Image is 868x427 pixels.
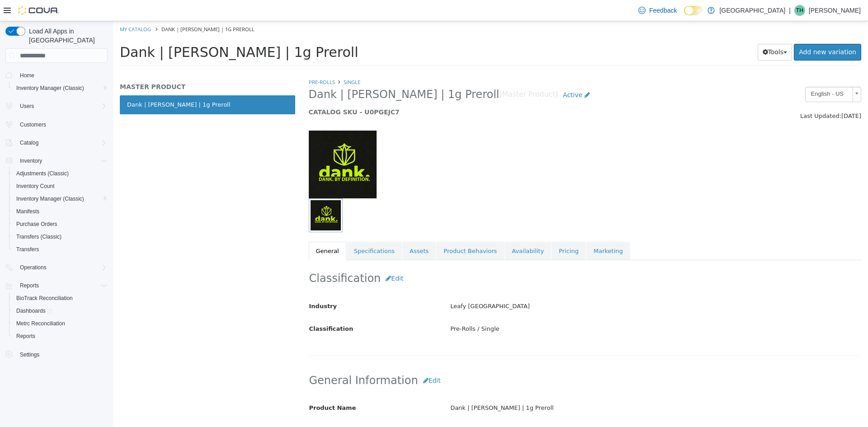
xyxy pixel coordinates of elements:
[13,231,108,242] span: Transfers (Classic)
[196,87,607,95] h5: CATALOG SKU - U0PGEJC7
[20,72,34,79] span: Home
[16,280,42,291] button: Reports
[5,65,108,385] nav: Complex example
[330,277,755,293] div: Leafy [GEOGRAPHIC_DATA]
[196,351,748,368] h2: General Information
[196,304,241,311] span: Classification
[330,402,755,418] div: < empty >
[16,101,38,112] button: Users
[196,221,233,239] a: General
[7,61,182,70] h5: MASTER PRODUCT
[16,84,84,92] span: Inventory Manager (Classic)
[2,261,111,274] button: Operations
[16,307,52,314] span: Dashboards
[719,5,785,16] p: [GEOGRAPHIC_DATA]
[13,318,69,329] a: Metrc Reconciliation
[16,262,50,273] button: Operations
[13,83,108,94] span: Inventory Manager (Classic)
[234,221,289,239] a: Specifications
[16,137,108,148] span: Catalog
[16,195,84,202] span: Inventory Manager (Classic)
[16,333,35,340] span: Reports
[9,317,111,330] button: Metrc Reconciliation
[13,244,108,255] span: Transfers
[809,5,861,16] p: [PERSON_NAME]
[635,1,680,19] a: Feedback
[196,57,222,64] a: Pre-Rolls
[789,5,791,16] p: |
[9,230,111,243] button: Transfers (Classic)
[16,221,57,228] span: Purchase Orders
[13,168,108,179] span: Adjustments (Classic)
[7,5,38,11] a: My Catalog
[20,282,39,289] span: Reports
[450,70,469,77] span: Active
[2,118,111,131] button: Customers
[196,249,748,266] h2: Classification
[684,15,684,16] span: Dark Mode
[330,379,755,395] div: Dank | [PERSON_NAME] | 1g Preroll
[20,264,47,271] span: Operations
[13,305,56,316] a: Dashboards
[473,221,517,239] a: Marketing
[13,293,108,304] span: BioTrack Reconciliation
[13,318,108,329] span: Metrc Reconciliation
[196,109,264,177] img: 150
[13,193,108,204] span: Inventory Manager (Classic)
[16,262,108,273] span: Operations
[18,6,59,15] img: Cova
[16,170,69,177] span: Adjustments (Classic)
[2,279,111,292] button: Reports
[16,69,108,80] span: Home
[13,168,72,179] a: Adjustments (Classic)
[16,246,39,253] span: Transfers
[9,218,111,230] button: Purchase Orders
[794,5,805,16] div: Tom Hayden
[196,383,243,390] span: Product Name
[13,206,43,217] a: Manifests
[16,101,108,112] span: Users
[692,66,748,81] a: English - US
[9,330,111,343] button: Reports
[13,181,58,192] a: Inventory Count
[9,243,111,256] button: Transfers
[16,155,46,166] button: Inventory
[20,139,38,146] span: Catalog
[16,183,55,190] span: Inventory Count
[9,305,111,317] a: Dashboards
[387,70,445,77] small: [Master Product]
[16,119,50,130] a: Customers
[16,233,61,240] span: Transfers (Classic)
[7,74,182,93] a: Dank | [PERSON_NAME] | 1g Preroll
[9,167,111,180] button: Adjustments (Classic)
[16,119,108,130] span: Customers
[20,351,39,358] span: Settings
[687,91,728,98] span: Last Updated:
[16,70,38,81] a: Home
[13,331,108,342] span: Reports
[2,155,111,167] button: Inventory
[2,136,111,149] button: Catalog
[16,208,39,215] span: Manifests
[48,5,142,11] span: Dank | [PERSON_NAME] | 1g Preroll
[392,221,438,239] a: Availability
[681,23,748,39] a: Add new variation
[13,244,42,255] a: Transfers
[16,349,43,360] a: Settings
[323,221,391,239] a: Product Behaviors
[9,292,111,305] button: BioTrack Reconciliation
[13,305,108,316] span: Dashboards
[196,66,387,80] span: Dank | [PERSON_NAME] | 1g Preroll
[330,300,755,316] div: Pre-Rolls / Single
[13,181,108,192] span: Inventory Count
[16,295,73,302] span: BioTrack Reconciliation
[289,221,323,239] a: Assets
[439,221,473,239] a: Pricing
[2,68,111,81] button: Home
[649,6,677,15] span: Feedback
[16,137,42,148] button: Catalog
[13,231,65,242] a: Transfers (Classic)
[20,103,34,110] span: Users
[13,219,108,230] span: Purchase Orders
[13,331,39,342] a: Reports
